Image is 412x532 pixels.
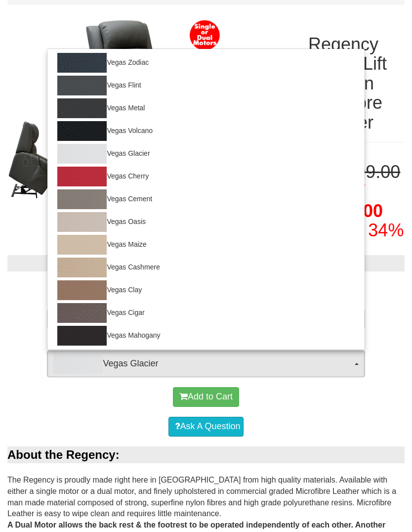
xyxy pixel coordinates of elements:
[57,235,107,255] img: Vegas Maize
[57,258,107,277] img: Vegas Cashmere
[57,98,107,118] img: Vegas Metal
[57,189,107,209] img: Vegas Cement
[57,167,107,186] img: Vegas Cherry
[47,256,364,279] a: Vegas Cashmere
[47,279,364,302] a: Vegas Clay
[47,74,364,97] a: Vegas Flint
[57,121,107,141] img: Vegas Volcano
[47,165,364,188] a: Vegas Cherry
[57,212,107,232] img: Vegas Oasis
[57,326,107,346] img: Vegas Mahogany
[47,324,364,347] a: Vegas Mahogany
[57,280,107,300] img: Vegas Clay
[57,303,107,323] img: Vegas Cigar
[47,142,364,165] a: Vegas Glacier
[47,302,364,324] a: Vegas Cigar
[47,233,364,256] a: Vegas Maize
[47,120,364,142] a: Vegas Volcano
[57,53,107,73] img: Vegas Zodiac
[47,51,364,74] a: Vegas Zodiac
[57,76,107,95] img: Vegas Flint
[57,144,107,164] img: Vegas Glacier
[47,211,364,233] a: Vegas Oasis
[47,188,364,211] a: Vegas Cement
[47,97,364,120] a: Vegas Metal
